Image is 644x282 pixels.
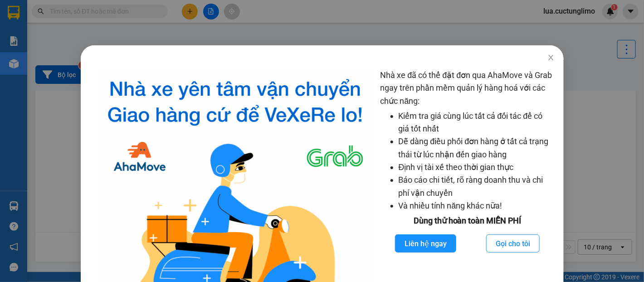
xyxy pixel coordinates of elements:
li: Báo cáo chi tiết, rõ ràng doanh thu và chi phí vận chuyển [398,174,554,199]
li: Và nhiều tính năng khác nữa! [398,199,554,212]
li: Dễ dàng điều phối đơn hàng ở tất cả trạng thái từ lúc nhận đến giao hàng [398,135,554,161]
span: close [547,54,555,61]
div: Dùng thử hoàn toàn MIỄN PHÍ [380,214,554,227]
span: Liên hệ ngay [405,238,447,249]
button: Gọi cho tôi [486,234,540,253]
button: Close [538,45,564,71]
li: Định vị tài xế theo thời gian thực [398,161,554,174]
span: Gọi cho tôi [496,238,530,249]
button: Liên hệ ngay [395,234,456,253]
li: Kiểm tra giá cùng lúc tất cả đối tác để có giá tốt nhất [398,110,554,136]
